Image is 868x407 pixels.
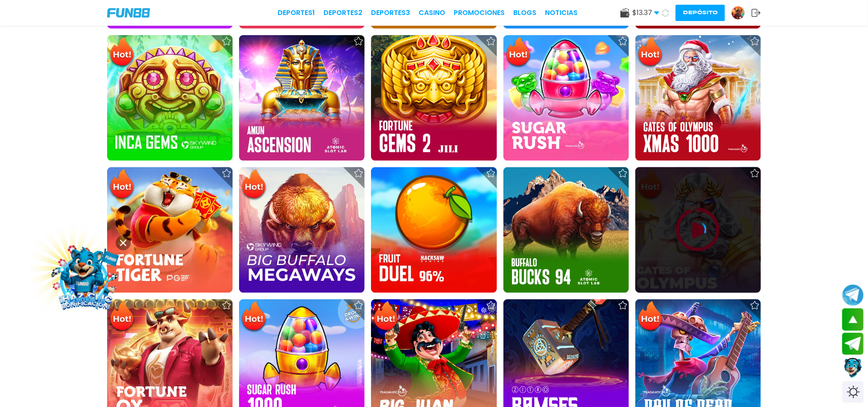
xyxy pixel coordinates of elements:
img: Hot [636,300,664,334]
a: Deportes1 [278,8,315,18]
img: Company Logo [107,8,150,18]
a: Deportes3 [371,8,410,18]
img: Amun Ascension [239,35,365,161]
img: Inca Gems [107,35,233,161]
img: Big Buffalo Megaways [239,167,365,293]
img: Image Link [47,240,125,317]
img: Hot [636,36,664,69]
img: Hot [372,300,400,334]
a: Avatar [731,6,751,20]
img: Hot [504,36,532,69]
img: Hot [108,36,136,69]
button: Join telegram [842,333,864,355]
img: Fortune Tiger [107,167,233,293]
div: Switch theme [842,381,864,403]
img: Avatar [732,6,745,19]
img: Buffalo Bucks 94 [503,167,629,293]
img: Hot [108,168,136,202]
a: Deportes2 [323,8,362,18]
a: Promociones [454,8,505,18]
img: Gates of Olympus Xmas 1000 [635,35,761,161]
button: scroll up [842,308,864,331]
img: Hot [240,168,268,202]
img: Sugar Rush [503,35,629,161]
button: Depósito [676,5,725,21]
span: $ 13.37 [632,8,659,18]
img: Fortune Gems 2 [371,35,497,161]
img: Fruit Duel 96% [371,167,497,293]
a: NOTICIAS [545,8,578,18]
a: CASINO [419,8,445,18]
button: Join telegram channel [842,284,864,306]
button: Contact customer service [842,357,864,379]
img: Hot [240,300,268,334]
a: BLOGS [513,8,536,18]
